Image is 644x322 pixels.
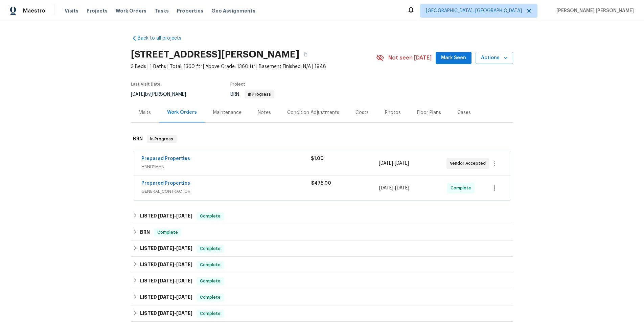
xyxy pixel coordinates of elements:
span: [DATE] [158,213,174,218]
span: - [158,213,192,218]
h6: LISTED [140,309,192,318]
div: Work Orders [167,109,197,116]
h2: [STREET_ADDRESS][PERSON_NAME] [131,51,299,58]
span: In Progress [245,92,274,96]
h6: LISTED [140,212,192,220]
span: Work Orders [116,7,146,14]
span: Actions [481,54,508,62]
span: Tasks [155,8,169,13]
div: Photos [385,109,401,116]
span: [DATE] [158,311,174,316]
div: Maintenance [213,109,241,116]
span: Complete [155,229,181,236]
span: Vendor Accepted [450,160,488,167]
div: by [PERSON_NAME] [131,90,194,98]
span: [DATE] [176,278,192,283]
span: BRN [230,92,274,97]
span: [DATE] [395,186,409,190]
span: Properties [177,7,203,14]
span: [DATE] [158,246,174,251]
div: LISTED [DATE]-[DATE]Complete [131,289,513,305]
h6: LISTED [140,245,192,253]
h6: LISTED [140,277,192,285]
a: Back to all projects [131,35,196,42]
span: Project [230,82,245,86]
span: GENERAL_CONTRACTOR [141,188,311,195]
span: In Progress [147,136,176,142]
span: - [158,246,192,251]
span: - [379,185,409,191]
span: - [158,262,192,267]
span: Geo Assignments [211,7,255,14]
span: Visits [65,7,78,14]
span: Complete [451,185,474,191]
span: Complete [197,245,223,252]
a: Prepared Properties [141,181,190,186]
span: [DATE] [131,92,145,97]
span: Mark Seen [441,54,466,62]
span: $1.00 [311,156,324,161]
span: HANDYMAN [141,163,311,170]
span: Projects [87,7,108,14]
div: LISTED [DATE]-[DATE]Complete [131,240,513,257]
button: Actions [476,52,513,64]
a: Prepared Properties [141,156,190,161]
div: Cases [457,109,471,116]
span: [DATE] [395,161,409,166]
span: Last Visit Date [131,82,161,86]
span: [DATE] [379,186,393,190]
div: BRN In Progress [131,128,513,150]
span: Complete [197,278,223,284]
span: [DATE] [176,262,192,267]
div: Condition Adjustments [287,109,339,116]
span: - [158,311,192,316]
span: [DATE] [379,161,393,166]
span: Maestro [23,7,45,14]
span: [DATE] [176,311,192,316]
span: [DATE] [176,246,192,251]
span: [DATE] [176,295,192,299]
span: $475.00 [311,181,331,186]
span: - [379,160,409,167]
span: [PERSON_NAME] [PERSON_NAME] [554,7,634,14]
span: [DATE] [158,262,174,267]
button: Mark Seen [436,52,471,64]
h6: BRN [140,228,150,236]
span: - [158,295,192,299]
span: 3 Beds | 1 Baths | Total: 1360 ft² | Above Grade: 1360 ft² | Basement Finished: N/A | 1948 [131,63,376,70]
div: Visits [139,109,151,116]
div: Floor Plans [417,109,441,116]
span: [GEOGRAPHIC_DATA], [GEOGRAPHIC_DATA] [426,7,522,14]
span: Complete [197,294,223,301]
div: LISTED [DATE]-[DATE]Complete [131,305,513,322]
span: [DATE] [158,295,174,299]
h6: LISTED [140,261,192,269]
div: LISTED [DATE]-[DATE]Complete [131,273,513,289]
h6: BRN [133,135,143,143]
span: Complete [197,310,223,317]
span: Not seen [DATE] [388,54,432,61]
span: [DATE] [176,213,192,218]
div: LISTED [DATE]-[DATE]Complete [131,208,513,224]
span: [DATE] [158,278,174,283]
span: Complete [197,261,223,268]
div: Notes [258,109,271,116]
span: Complete [197,213,223,220]
div: LISTED [DATE]-[DATE]Complete [131,257,513,273]
h6: LISTED [140,293,192,301]
div: BRN Complete [131,224,513,240]
div: Costs [355,109,369,116]
span: - [158,278,192,283]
